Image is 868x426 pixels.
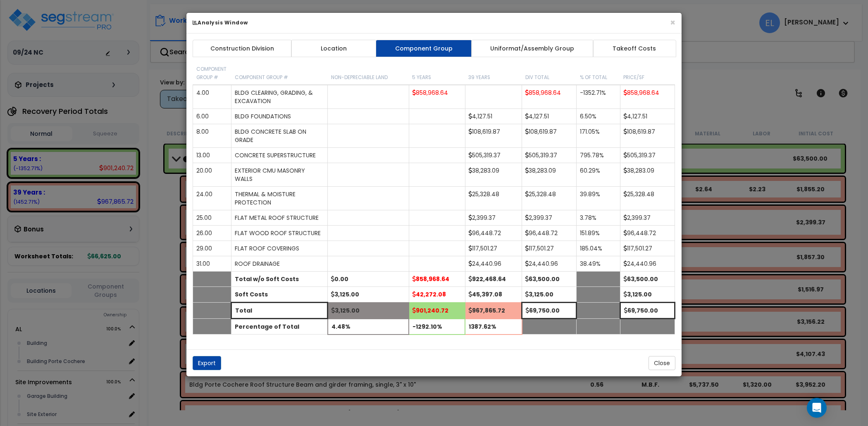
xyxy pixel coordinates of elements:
[465,241,522,256] td: 117,501.27
[649,356,675,370] button: Close
[620,256,675,272] td: 24,440.96
[522,163,577,187] td: 38,283.09
[620,303,675,319] td: 69,750.00
[409,287,465,303] td: 42,272.08
[193,187,231,210] td: 24.00
[331,74,388,81] small: Non-Depreciable Land
[620,241,675,256] td: 117,501.27
[231,109,328,124] td: BLDG FOUNDATIONS
[593,40,676,57] a: Takeoff Costs
[522,124,577,148] td: 108,619.87
[577,109,620,124] td: 6.50%
[580,74,607,81] small: % of Total
[522,303,577,319] td: 69,750.00
[235,323,299,331] b: Percentage of Total
[522,109,577,124] td: 4,127.51
[231,148,328,163] td: CONCRETE SUPERSTRUCTURE
[620,210,675,226] td: 2,399.37
[577,85,620,109] td: -1352.71%
[193,109,231,124] td: 6.00
[328,319,409,335] td: 4.48%
[193,241,231,256] td: 29.00
[620,163,675,187] td: 38,283.09
[291,40,377,57] a: Location
[620,109,675,124] td: 4,127.51
[620,272,675,287] td: 63,500.00
[577,187,620,210] td: 39.89%
[231,163,328,187] td: EXTERIOR CMU MASONRY WALLS
[522,210,577,226] td: 2,399.37
[231,241,328,256] td: FLAT ROOF COVERINGS
[193,163,231,187] td: 20.00
[620,124,675,148] td: 108,619.87
[328,272,409,287] td: 0.00
[807,398,827,418] div: Open Intercom Messenger
[577,148,620,163] td: 795.78%
[409,303,465,319] td: 901,240.72
[577,226,620,241] td: 151.89%
[465,210,522,226] td: 2,399.37
[525,74,549,81] small: Div Total
[409,85,465,109] td: 858,968.64
[193,124,231,148] td: 8.00
[623,74,644,81] small: Price/SF
[620,187,675,210] td: 25,328.48
[522,187,577,210] td: 25,328.48
[577,256,620,272] td: 38.49%
[577,210,620,226] td: 3.78%
[235,306,252,315] b: Total
[577,163,620,187] td: 60.29%
[231,187,328,210] td: THERMAL & MOISTURE PROTECTION
[522,241,577,256] td: 117,501.27
[409,272,465,287] td: 858,968.64
[577,241,620,256] td: 185.04%
[235,275,299,283] b: Total w/o Soft Costs
[522,85,577,109] td: 858,968.64
[465,109,522,124] td: 4,127.51
[468,74,490,81] small: 39 Years
[465,148,522,163] td: 505,319.37
[471,40,594,57] a: Uniformat/Assembly Group
[465,287,522,303] td: 45,397.08
[522,256,577,272] td: 24,440.96
[522,226,577,241] td: 96,448.72
[376,40,472,57] a: Component Group
[193,256,231,272] td: 31.00
[235,74,288,81] small: Component Group #
[620,85,675,109] td: 858,968.64
[231,210,328,226] td: FLAT METAL ROOF STRUCTURE
[235,290,268,298] b: Soft Costs
[465,319,522,335] td: 1387.62%
[670,18,675,27] button: ×
[196,66,227,81] small: Component Group #
[193,40,292,57] a: Construction Division
[465,303,522,319] td: 967,865.72
[409,319,465,335] td: -1292.10%
[620,148,675,163] td: 505,319.37
[620,287,675,303] td: 3,125.00
[328,287,409,303] td: 3,125.00
[193,148,231,163] td: 13.00
[577,124,620,148] td: 171.05%
[465,187,522,210] td: 25,328.48
[193,356,221,370] button: Export
[231,85,328,109] td: BLDG CLEARING, GRADING, & EXCAVATION
[522,272,577,287] td: 63,500.00
[465,163,522,187] td: 38,283.09
[522,287,577,303] td: 3,125.00
[465,124,522,148] td: 108,619.87
[465,226,522,241] td: 96,448.72
[620,226,675,241] td: 96,448.72
[193,210,231,226] td: 25.00
[193,226,231,241] td: 26.00
[193,19,248,26] b: Analysis Window
[465,272,522,287] td: 922,468.64
[231,124,328,148] td: BLDG CONCRETE SLAB ON GRADE
[412,74,431,81] small: 5 Years
[231,226,328,241] td: FLAT WOOD ROOF STRUCTURE
[465,256,522,272] td: 24,440.96
[193,85,231,109] td: 4.00
[328,303,409,319] td: 3,125.00
[522,148,577,163] td: 505,319.37
[231,256,328,272] td: ROOF DRAINAGE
